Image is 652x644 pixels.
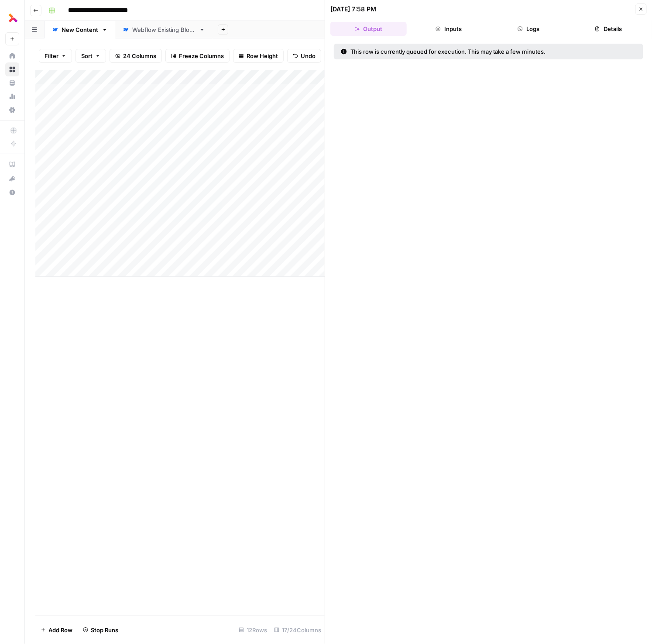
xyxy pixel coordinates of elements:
a: Your Data [5,76,19,90]
span: Freeze Columns [179,52,224,60]
button: Freeze Columns [165,49,230,63]
img: Thoughtful AI Content Engine Logo [5,10,21,26]
div: What's new? [6,172,19,185]
div: 17/24 Columns [271,623,325,637]
button: Inputs [410,22,487,36]
a: Webflow Existing Blogs [115,21,213,38]
a: New Content [45,21,115,38]
button: Add Row [35,623,78,637]
a: Home [5,49,19,63]
a: Browse [5,62,19,76]
button: What's new? [5,172,19,186]
button: 24 Columns [110,49,162,63]
button: Sort [75,49,106,63]
span: 24 Columns [123,52,156,60]
span: Sort [81,52,93,60]
button: Logs [491,22,567,36]
div: New Content [62,25,98,34]
button: Workspace: Thoughtful AI Content Engine [5,7,19,29]
span: Add Row [48,626,72,634]
button: Undo [287,49,321,63]
button: Stop Runs [78,623,124,637]
div: Webflow Existing Blogs [132,25,196,34]
span: Undo [301,52,316,60]
button: Details [570,22,647,36]
div: 12 Rows [235,623,271,637]
span: Row Height [247,52,278,60]
button: Output [330,22,407,36]
button: Help + Support [5,186,19,200]
div: [DATE] 7:58 PM [330,5,376,14]
a: Usage [5,90,19,103]
a: Settings [5,103,19,117]
div: This row is currently queued for execution. This may take a few minutes. [341,47,591,56]
span: Filter [45,52,58,60]
span: Stop Runs [91,626,118,634]
button: Row Height [233,49,284,63]
button: Filter [39,49,72,63]
a: AirOps Academy [5,158,19,172]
